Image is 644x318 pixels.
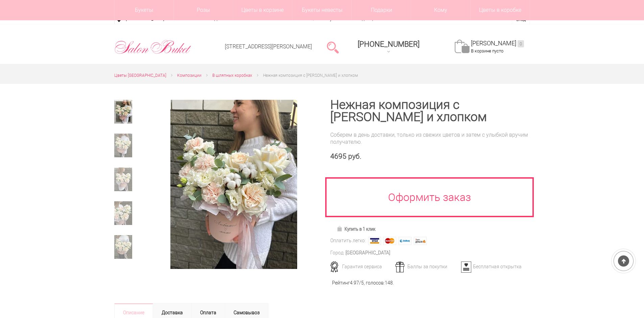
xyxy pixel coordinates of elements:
a: [PHONE_NUMBER] [354,38,424,57]
img: MasterCard [383,237,396,245]
div: Баллы за покупки [393,264,460,270]
img: Нежная композиция с розами и хлопком [170,100,297,269]
ins: 0 [518,40,524,47]
div: 4695 руб. [330,152,530,161]
div: Оплатить легко: [330,237,366,244]
img: Webmoney [399,237,411,245]
a: Купить в 1 клик [334,224,379,234]
a: Композиции [177,72,201,79]
div: Бесплатная открытка [459,264,525,270]
div: Город: [330,249,344,256]
a: [PERSON_NAME] [471,40,524,47]
div: Рейтинг /5, голосов: . [332,279,394,287]
a: Оформить заказ [325,177,534,217]
a: Увеличить [153,100,314,269]
span: 148 [385,280,393,286]
div: Соберем в день доставки, только из свежих цветов и затем с улыбкой вручим получателю. [330,131,530,145]
span: В шляпных коробках [212,73,252,78]
div: Гарантия сервиса [328,264,395,270]
h1: Нежная композиция с [PERSON_NAME] и хлопком [330,99,530,123]
span: Композиции [177,73,201,78]
img: Цветы Нижний Новгород [114,38,192,56]
img: Visa [368,237,381,245]
span: Цветы [GEOGRAPHIC_DATA] [114,73,166,78]
span: 4.97 [350,280,359,286]
span: [PHONE_NUMBER] [358,40,420,48]
div: [GEOGRAPHIC_DATA] [345,249,390,256]
a: [STREET_ADDRESS][PERSON_NAME] [225,43,312,50]
a: В шляпных коробках [212,72,252,79]
span: Нежная композиция с [PERSON_NAME] и хлопком [263,73,358,78]
a: Цветы [GEOGRAPHIC_DATA] [114,72,166,79]
img: Купить в 1 клик [337,226,344,231]
span: В корзине пусто [471,48,503,53]
img: Яндекс Деньги [414,237,427,245]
